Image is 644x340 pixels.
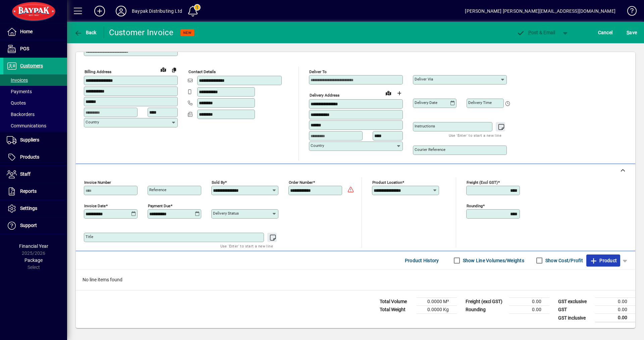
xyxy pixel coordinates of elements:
[462,306,509,314] td: Rounding
[3,132,67,149] a: Suppliers
[3,74,67,86] a: Invoices
[415,100,437,105] mat-label: Delivery date
[86,120,99,124] mat-label: Country
[20,171,31,177] span: Staff
[7,123,46,128] span: Communications
[213,211,239,216] mat-label: Delivery status
[3,200,67,217] a: Settings
[24,258,43,263] span: Package
[220,242,273,250] mat-hint: Use 'Enter' to start a new line
[3,120,67,131] a: Communications
[3,166,67,183] a: Staff
[376,298,417,306] td: Total Volume
[72,26,98,39] button: Back
[109,27,174,38] div: Customer Invoice
[462,257,524,264] label: Show Line Volumes/Weights
[468,100,492,105] mat-label: Delivery time
[517,30,555,35] span: ost & Email
[7,100,26,106] span: Quotes
[509,306,549,314] td: 0.00
[586,254,620,267] button: Product
[76,270,635,290] div: No line items found
[7,112,35,117] span: Backorders
[622,1,636,23] a: Knowledge Base
[311,143,324,148] mat-label: Country
[415,77,433,81] mat-label: Deliver via
[74,30,97,35] span: Back
[595,298,635,306] td: 0.00
[625,26,639,39] button: Save
[590,255,617,266] span: Product
[158,64,169,75] a: View on map
[405,255,439,266] span: Product History
[20,188,37,194] span: Reports
[3,149,67,166] a: Products
[3,183,67,200] a: Reports
[84,180,111,185] mat-label: Invoice number
[462,298,509,306] td: Freight (excl GST)
[555,306,595,314] td: GST
[132,6,182,16] div: Baypak Distributing Ltd
[394,88,405,99] button: Choose address
[89,5,110,17] button: Add
[3,41,67,57] a: POS
[544,257,583,264] label: Show Cost/Profit
[183,31,192,35] span: NEW
[289,180,313,185] mat-label: Order number
[149,187,166,192] mat-label: Reference
[528,30,531,35] span: P
[3,217,67,234] a: Support
[627,27,637,38] span: ave
[20,223,37,228] span: Support
[3,23,67,40] a: Home
[20,137,39,143] span: Suppliers
[509,298,549,306] td: 0.00
[415,147,445,152] mat-label: Courier Reference
[596,26,614,39] button: Cancel
[3,109,67,120] a: Backorders
[402,254,442,267] button: Product History
[598,27,613,38] span: Cancel
[20,46,29,51] span: POS
[84,204,106,208] mat-label: Invoice date
[513,26,559,39] button: Post & Email
[169,64,179,75] button: Copy to Delivery address
[376,306,417,314] td: Total Weight
[372,180,402,185] mat-label: Product location
[467,180,498,185] mat-label: Freight (excl GST)
[415,124,435,128] mat-label: Instructions
[417,306,457,314] td: 0.0000 Kg
[20,154,39,160] span: Products
[555,314,595,322] td: GST inclusive
[20,206,37,211] span: Settings
[20,29,33,34] span: Home
[20,63,43,68] span: Customers
[467,204,483,208] mat-label: Rounding
[465,6,615,16] div: [PERSON_NAME] [PERSON_NAME][EMAIL_ADDRESS][DOMAIN_NAME]
[212,180,225,185] mat-label: Sold by
[148,204,170,208] mat-label: Payment due
[595,314,635,322] td: 0.00
[309,69,327,74] mat-label: Deliver To
[86,234,93,239] mat-label: Title
[595,306,635,314] td: 0.00
[555,298,595,306] td: GST exclusive
[110,5,132,17] button: Profile
[417,298,457,306] td: 0.0000 M³
[3,97,67,109] a: Quotes
[19,243,48,249] span: Financial Year
[7,77,28,83] span: Invoices
[627,30,629,35] span: S
[449,131,501,139] mat-hint: Use 'Enter' to start a new line
[383,88,394,98] a: View on map
[3,86,67,97] a: Payments
[7,89,32,94] span: Payments
[67,26,104,39] app-page-header-button: Back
